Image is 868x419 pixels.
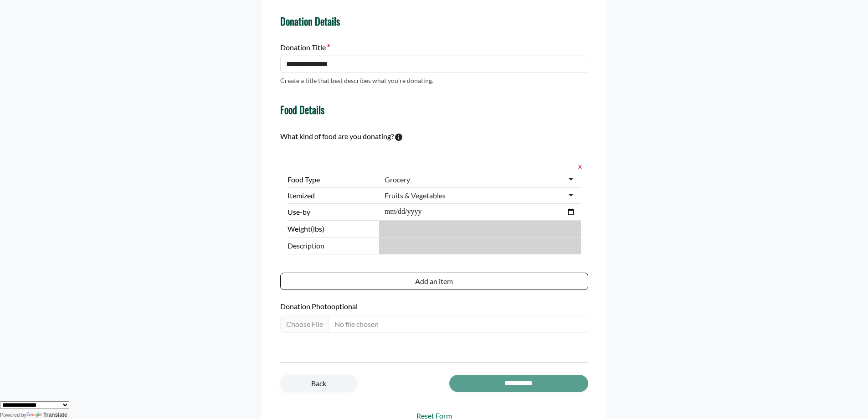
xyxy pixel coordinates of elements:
[288,223,375,234] label: Weight
[280,15,588,27] h4: Donation Details
[280,103,324,115] h4: Food Details
[280,375,357,392] a: Back
[280,42,330,53] label: Donation Title
[288,240,375,251] span: Description
[311,224,324,233] span: (lbs)
[575,160,581,172] button: x
[280,76,433,85] p: Create a title that best describes what you're donating.
[331,302,358,310] span: optional
[288,174,375,185] label: Food Type
[288,190,375,201] label: Itemized
[280,131,394,142] label: What kind of food are you donating?
[280,273,588,290] button: Add an item
[26,412,67,418] a: Translate
[26,412,43,419] img: Google Translate
[280,301,588,312] label: Donation Photo
[385,191,446,200] div: Fruits & Vegetables
[385,175,410,184] div: Grocery
[395,134,402,141] svg: To calculate environmental impacts, we follow the Food Loss + Waste Protocol
[288,207,375,217] label: Use-by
